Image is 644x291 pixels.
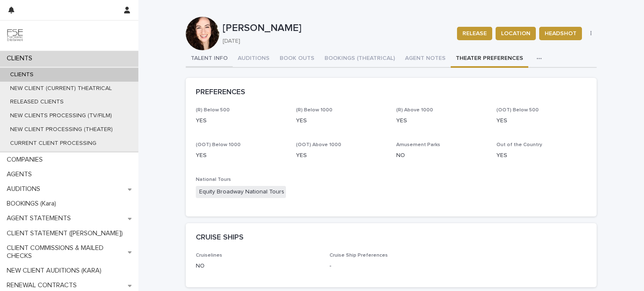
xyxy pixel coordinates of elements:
h2: CRUISE SHIPS [196,233,244,242]
p: [PERSON_NAME] [223,22,450,34]
span: HEADSHOT [545,29,576,38]
p: YES [496,116,587,125]
p: - [330,262,453,270]
p: CLIENT COMMISSIONS & MAILED CHECKS [3,244,128,260]
p: COMPANIES [3,156,49,164]
p: CURRENT CLIENT PROCESSING [3,140,103,147]
span: (OOT) Above 1000 [296,142,341,147]
p: NEW CLIENT (CURRENT) THEATRICAL [3,85,119,92]
button: AGENT NOTES [400,50,451,68]
p: YES [196,151,286,160]
p: NO [396,151,486,160]
button: LOCATION [496,27,536,40]
p: NEW CLIENT PROCESSING (THEATER) [3,126,119,133]
p: NO [196,262,319,270]
p: CLIENTS [3,71,40,78]
p: CLIENT STATEMENT ([PERSON_NAME]) [3,229,130,237]
p: BOOKINGS (Kara) [3,200,63,208]
span: RELEASE [462,29,487,38]
button: HEADSHOT [539,27,582,40]
button: THEATER PREFERENCES [451,50,528,68]
p: YES [396,116,486,125]
span: (OOT) Below 1000 [196,142,241,147]
span: (OOT) Below 500 [496,108,539,113]
p: YES [496,151,587,160]
button: TALENT INFO [186,50,233,68]
span: (R) Above 1000 [396,108,433,113]
p: AGENTS [3,170,39,178]
p: RENEWAL CONTRACTS [3,281,83,289]
p: YES [196,116,286,125]
p: CLIENTS [3,54,39,62]
span: Out of the Country [496,142,542,147]
span: National Tours [196,177,231,182]
span: LOCATION [501,29,530,38]
span: Amusement Parks [396,142,440,147]
p: [DATE] [223,38,447,45]
span: Cruise Ship Preferences [330,253,388,258]
span: (R) Below 500 [196,108,230,113]
button: AUDITIONS [233,50,275,68]
button: BOOK OUTS [275,50,319,68]
img: 9JgRvJ3ETPGCJDhvPVA5 [7,27,23,44]
button: BOOKINGS (THEATRICAL) [319,50,400,68]
p: YES [296,116,386,125]
span: (R) Below 1000 [296,108,332,113]
button: RELEASE [457,27,492,40]
p: NEW CLIENTS PROCESSING (TV/FILM) [3,112,119,119]
span: Equity Broadway National Tours [196,186,286,198]
p: AGENT STATEMENTS [3,214,78,222]
p: AUDITIONS [3,185,47,193]
span: Cruiselines [196,253,222,258]
h2: PREFERENCES [196,88,245,97]
p: YES [296,151,386,160]
p: RELEASED CLIENTS [3,98,70,106]
p: NEW CLIENT AUDITIONS (KARA) [3,267,108,275]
